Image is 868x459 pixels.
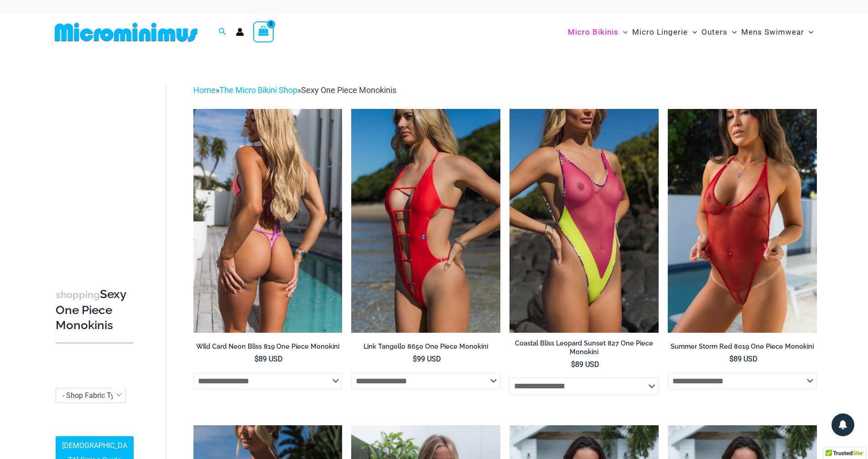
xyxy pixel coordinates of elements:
span: $ [413,355,417,363]
span: Menu Toggle [619,21,628,44]
span: Menu Toggle [688,21,697,44]
span: Menu Toggle [804,21,813,44]
span: Outers [702,21,728,44]
span: $ [255,355,259,363]
span: $ [571,360,575,369]
a: Summer Storm Red 8019 One Piece Monokini [668,342,817,354]
a: Coastal Bliss Leopard Sunset 827 One Piece Monokini 06Coastal Bliss Leopard Sunset 827 One Piece ... [509,109,659,332]
a: Micro LingerieMenu ToggleMenu Toggle [630,18,699,46]
a: OutersMenu ToggleMenu Toggle [699,18,739,46]
h2: Link Tangello 8650 One Piece Monokini [351,342,500,351]
a: Micro BikinisMenu ToggleMenu Toggle [566,18,630,46]
img: Summer Storm Red 8019 One Piece 04 [668,109,817,332]
span: Sexy One Piece Monokinis [301,85,396,95]
bdi: 89 USD [729,355,758,363]
span: Menu Toggle [728,21,737,44]
span: » » [193,85,396,95]
a: Wild Card Neon Bliss 819 One Piece 04Wild Card Neon Bliss 819 One Piece 05Wild Card Neon Bliss 81... [193,109,343,332]
img: Coastal Bliss Leopard Sunset 827 One Piece Monokini 06 [509,109,659,332]
span: Micro Lingerie [632,21,688,44]
a: Account icon link [236,28,244,36]
img: MM SHOP LOGO FLAT [51,22,201,42]
h2: Wild Card Neon Bliss 819 One Piece Monokini [193,342,343,351]
span: shopping [56,289,100,300]
a: View Shopping Cart, empty [253,21,274,42]
span: $ [729,355,733,363]
a: Mens SwimwearMenu ToggleMenu Toggle [739,18,816,46]
nav: Site Navigation [564,17,817,47]
a: Home [193,85,216,95]
a: The Micro Bikini Shop [219,85,297,95]
iframe: TrustedSite Certified [56,76,138,258]
a: Coastal Bliss Leopard Sunset 827 One Piece Monokini [509,339,659,360]
span: Micro Bikinis [568,21,619,44]
bdi: 99 USD [413,355,441,363]
bdi: 89 USD [255,355,283,363]
span: Mens Swimwear [741,21,804,44]
h2: Summer Storm Red 8019 One Piece Monokini [668,342,817,351]
span: - Shop Fabric Type [56,388,126,403]
h2: Coastal Bliss Leopard Sunset 827 One Piece Monokini [509,339,659,356]
a: Summer Storm Red 8019 One Piece 04Summer Storm Red 8019 One Piece 03Summer Storm Red 8019 One Pie... [668,109,817,332]
span: - Shop Fabric Type [56,388,125,402]
a: Search icon link [218,26,227,38]
h3: Sexy One Piece Monokinis [56,287,134,333]
a: Link Tangello 8650 One Piece Monokini 11Link Tangello 8650 One Piece Monokini 12Link Tangello 865... [351,109,500,332]
img: Link Tangello 8650 One Piece Monokini 11 [351,109,500,332]
a: Link Tangello 8650 One Piece Monokini [351,342,500,354]
img: Wild Card Neon Bliss 819 One Piece 05 [193,109,343,332]
a: Wild Card Neon Bliss 819 One Piece Monokini [193,342,343,354]
bdi: 89 USD [571,360,599,369]
span: - Shop Fabric Type [62,391,122,400]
